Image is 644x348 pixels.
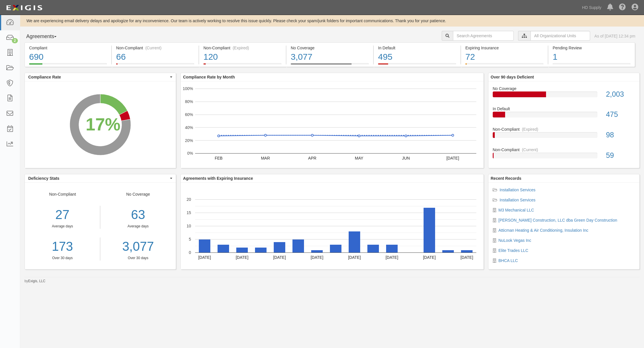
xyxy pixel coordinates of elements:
[25,73,176,81] button: Compliance Rate
[286,63,373,68] a: No Coverage3,077
[24,63,111,68] a: Compliant690
[28,279,46,283] a: Exigis, LLC
[500,198,536,202] a: Installation Services
[185,99,193,104] text: 80%
[553,45,630,51] div: Pending Review
[183,176,253,181] b: Agreements with Expiring Insurance
[24,279,46,284] small: by
[500,188,536,192] a: Installation Services
[100,191,176,261] div: No Coverage
[24,31,68,42] button: Agreements
[183,75,235,79] b: Compliance Rate by Month
[291,51,369,63] div: 3,077
[273,255,286,260] text: [DATE]
[20,18,644,24] div: We are experiencing email delivery delays and apologize for any inconvenience. Our team is active...
[491,75,534,79] b: Over 90 days Deficient
[348,255,361,260] text: [DATE]
[116,51,194,63] div: 66
[105,206,171,224] div: 63
[522,126,538,132] div: (Expired)
[498,258,518,263] a: BHCA LLC
[491,176,522,181] b: Recent Records
[453,31,514,41] input: Search Agreements
[374,63,460,68] a: In Default495
[199,63,286,68] a: Non-Compliant(Expired)120
[488,106,639,112] div: In Default
[423,255,436,260] text: [DATE]
[233,45,249,51] div: (Expired)
[602,109,639,120] div: 475
[25,256,100,261] div: Over 30 days
[308,156,317,160] text: APR
[291,45,369,51] div: No Coverage
[522,147,538,153] div: (Current)
[378,51,456,63] div: 495
[187,197,191,202] text: 20
[86,112,120,137] div: 17%
[460,255,473,260] text: [DATE]
[116,45,194,51] div: Non-Compliant (Current)
[187,210,191,215] text: 15
[29,45,107,51] div: Compliant
[25,206,100,224] div: 27
[493,106,635,126] a: In Default475
[187,151,193,156] text: 0%
[594,33,635,39] div: As of [DATE] 12:34 pm
[498,238,531,243] a: NuLook Vegas Inc
[386,255,398,260] text: [DATE]
[198,255,211,260] text: [DATE]
[530,31,590,41] input: All Organizational Units
[25,81,176,168] svg: A chart.
[29,51,107,63] div: 690
[355,156,364,160] text: MAY
[203,51,282,63] div: 120
[105,237,171,256] a: 3,077
[25,237,100,256] div: 173
[28,74,169,80] span: Compliance Rate
[261,156,270,160] text: MAR
[25,174,176,182] button: Deficiency Stats
[215,156,222,160] text: FEB
[105,224,171,229] div: Average days
[548,63,635,68] a: Pending Review1
[203,45,282,51] div: Non-Compliant (Expired)
[602,130,639,140] div: 98
[25,191,100,261] div: Non-Compliant
[488,126,639,132] div: Non-Compliant
[181,81,484,168] svg: A chart.
[12,38,18,43] div: 2
[402,156,410,160] text: JUN
[498,218,617,222] a: [PERSON_NAME] Construction, LLC dba Green Day Construction
[189,250,191,255] text: 0
[488,86,639,91] div: No Coverage
[446,156,459,160] text: [DATE]
[602,89,639,100] div: 2,003
[579,2,604,13] a: HD Supply
[4,3,44,13] img: logo-5460c22ac91f19d4615b14bd174203de0afe785f0fc80cf4dbbc73dc1793850b.png
[105,256,171,261] div: Over 30 days
[498,208,534,212] a: M3 Mechanical LLC
[488,147,639,153] div: Non-Compliant
[185,138,193,143] text: 20%
[236,255,248,260] text: [DATE]
[619,4,626,11] i: Help Center - Complianz
[185,112,193,117] text: 60%
[465,51,543,63] div: 72
[25,224,100,229] div: Average days
[493,86,635,106] a: No Coverage2,003
[553,51,630,63] div: 1
[28,175,169,181] span: Deficiency Stats
[187,224,191,228] text: 10
[498,228,588,233] a: Atticman Heating & Air Conditioning, Insulation Inc
[493,147,635,163] a: Non-Compliant(Current)59
[181,183,484,269] svg: A chart.
[465,45,543,51] div: Expiring Insurance
[189,237,191,242] text: 5
[185,125,193,130] text: 40%
[183,86,193,91] text: 100%
[602,150,639,161] div: 59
